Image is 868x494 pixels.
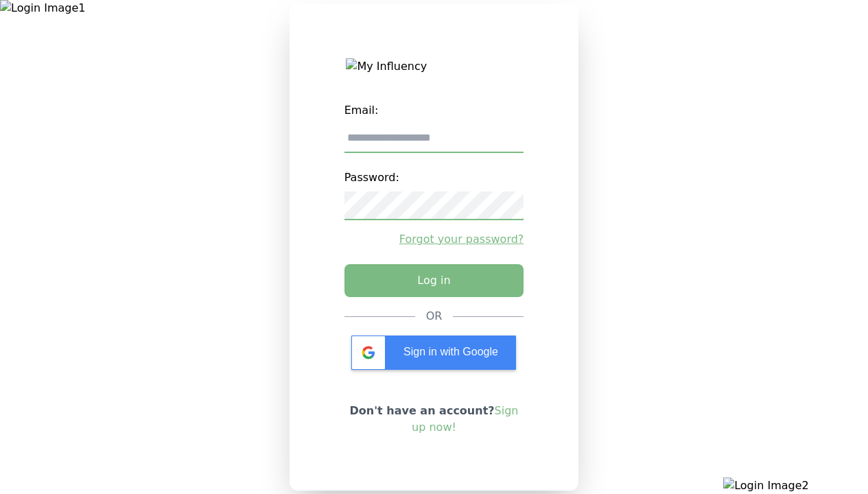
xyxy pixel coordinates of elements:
[344,231,524,248] a: Forgot your password?
[723,478,868,494] img: Login Image2
[403,346,498,357] span: Sign in with Google
[426,308,443,325] div: OR
[344,97,524,124] label: Email:
[351,336,516,370] div: Sign in with Google
[344,164,524,191] label: Password:
[344,403,524,436] p: Don't have an account?
[344,264,524,297] button: Log in
[346,58,521,75] img: My Influency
